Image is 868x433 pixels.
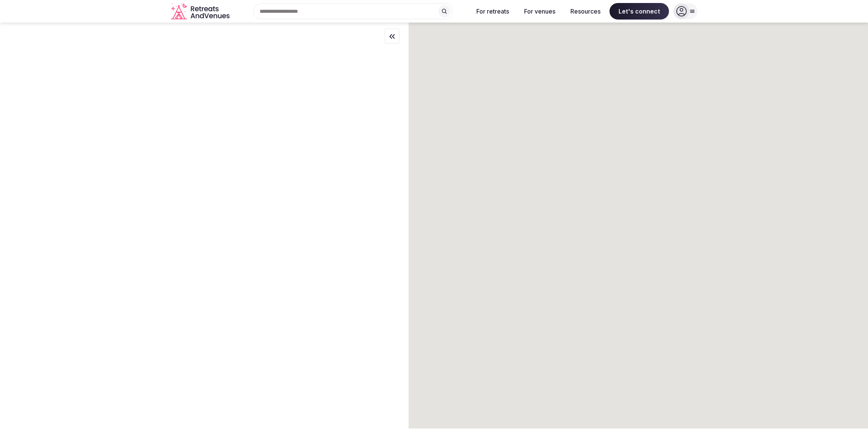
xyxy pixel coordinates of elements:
[610,3,669,20] span: Let's connect
[470,3,515,20] button: For retreats
[171,3,231,20] a: Visit the homepage
[171,3,231,20] svg: Retreats and Venues company logo
[564,3,607,20] button: Resources
[518,3,561,20] button: For venues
